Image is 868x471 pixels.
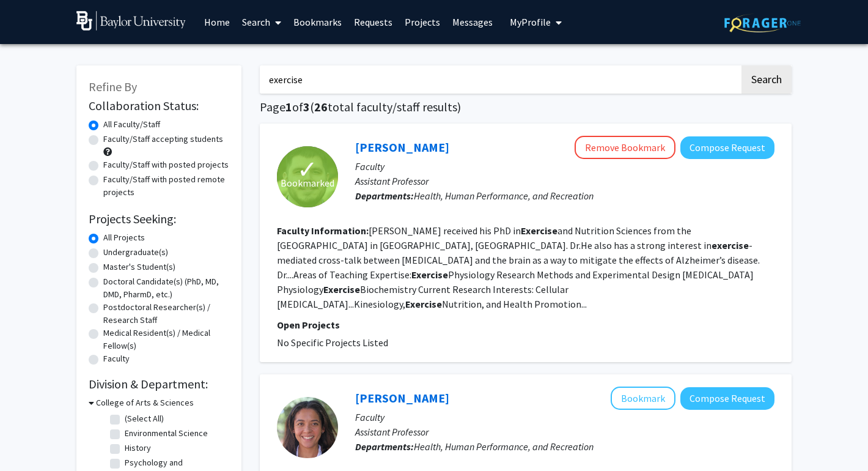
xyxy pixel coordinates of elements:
label: Medical Resident(s) / Medical Fellow(s) [103,327,229,352]
button: Add Savannah Rauschendorfer to Bookmarks [611,387,675,410]
h1: Page of ( total faculty/staff results) [260,100,792,114]
h2: Projects Seeking: [89,212,229,226]
label: Postdoctoral Researcher(s) / Research Staff [103,301,229,327]
span: 26 [314,99,328,114]
b: Faculty Information: [277,224,369,237]
b: Departments: [355,440,414,453]
a: Home [198,1,236,43]
label: Doctoral Candidate(s) (PhD, MD, DMD, PharmD, etc.) [103,275,229,301]
span: Bookmarked [281,176,334,190]
a: Messages [446,1,499,43]
button: Compose Request to Cory Dungan [680,136,774,159]
h3: College of Arts & Sciences [96,396,194,409]
p: Faculty [355,410,774,425]
a: Bookmarks [287,1,348,43]
label: Faculty/Staff with posted projects [103,158,229,171]
img: Baylor University Logo [76,11,186,31]
a: Requests [348,1,399,43]
a: Projects [399,1,446,43]
button: Search [741,65,792,94]
span: Refine By [89,79,137,94]
fg-read-more: [PERSON_NAME] received his PhD in and Nutrition Sciences from the [GEOGRAPHIC_DATA] in [GEOGRAPHI... [277,224,760,310]
label: All Projects [103,231,145,244]
img: ForagerOne Logo [724,13,801,32]
b: exercise [712,239,749,251]
input: Search Keywords [260,65,740,94]
label: (Select All) [125,412,164,425]
label: Environmental Science [125,427,208,440]
label: Undergraduate(s) [103,246,168,259]
b: Exercise [323,283,360,295]
h2: Division & Department: [89,377,229,391]
span: Health, Human Performance, and Recreation [414,440,594,453]
b: Exercise [411,269,448,281]
h2: Collaboration Status: [89,98,229,113]
span: My Profile [510,16,551,28]
span: Health, Human Performance, and Recreation [414,190,594,202]
p: Assistant Professor [355,174,774,188]
label: Faculty/Staff accepting students [103,133,223,146]
b: Exercise [405,298,442,310]
p: Assistant Professor [355,425,774,439]
a: Search [236,1,287,43]
b: Exercise [521,224,557,237]
p: Faculty [355,159,774,174]
iframe: Chat [9,416,52,462]
label: History [125,442,151,454]
p: Open Projects [277,317,774,332]
label: Master's Student(s) [103,261,175,273]
span: 1 [285,99,292,114]
a: [PERSON_NAME] [355,390,449,406]
a: [PERSON_NAME] [355,139,449,155]
label: Faculty [103,352,130,365]
label: Faculty/Staff with posted remote projects [103,173,229,199]
span: No Specific Projects Listed [277,336,388,349]
label: All Faculty/Staff [103,118,160,131]
b: Departments: [355,190,414,202]
span: 3 [303,99,310,114]
span: ✓ [297,163,318,176]
button: Compose Request to Savannah Rauschendorfer [680,387,774,410]
button: Remove Bookmark [575,136,675,159]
